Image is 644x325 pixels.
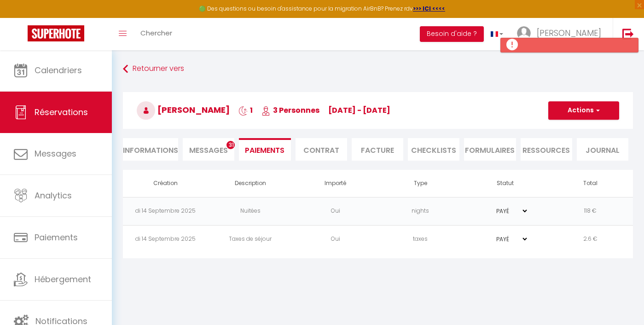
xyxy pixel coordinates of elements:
span: Messages [189,145,228,156]
span: Calendriers [35,64,82,76]
td: Oui [293,197,378,225]
th: Type [378,170,463,197]
th: Importé [293,170,378,197]
img: ... [517,26,531,40]
button: Actions [548,101,619,120]
span: [PERSON_NAME] [137,104,230,116]
a: Chercher [133,18,179,50]
li: Facture [352,138,403,161]
li: Journal [577,138,628,161]
td: 2.6 € [548,225,633,253]
button: Besoin d'aide ? [420,26,484,42]
img: Super Booking [28,25,84,41]
li: CHECKLISTS [408,138,459,161]
li: Ressources [521,138,572,161]
span: Messages [35,148,76,159]
li: Contrat [296,138,347,161]
a: Retourner vers [123,61,633,77]
td: 118 € [548,197,633,225]
span: Chercher [140,28,172,38]
td: di 14 Septembre 2025 [123,225,208,253]
a: ... [PERSON_NAME] [510,18,613,50]
th: Statut [463,170,548,197]
td: Oui [293,225,378,253]
span: Paiements [35,232,78,243]
td: Nuitées [208,197,293,225]
li: Paiements [239,138,290,161]
span: Réservations [35,106,88,118]
span: Analytics [35,190,72,201]
td: di 14 Septembre 2025 [123,197,208,225]
span: 1 [238,105,253,116]
span: [DATE] - [DATE] [328,105,390,116]
th: Description [208,170,293,197]
li: Informations [123,138,178,161]
img: logout [622,28,634,40]
th: Total [548,170,633,197]
li: FORMULAIRES [464,138,516,161]
th: Création [123,170,208,197]
span: Hébergement [35,273,91,285]
td: nights [378,197,463,225]
span: 3 Personnes [261,105,319,116]
td: Taxes de séjour [208,225,293,253]
td: taxes [378,225,463,253]
span: [PERSON_NAME] [537,27,601,39]
a: >>> ICI <<<< [413,5,445,12]
span: 31 [226,141,235,149]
